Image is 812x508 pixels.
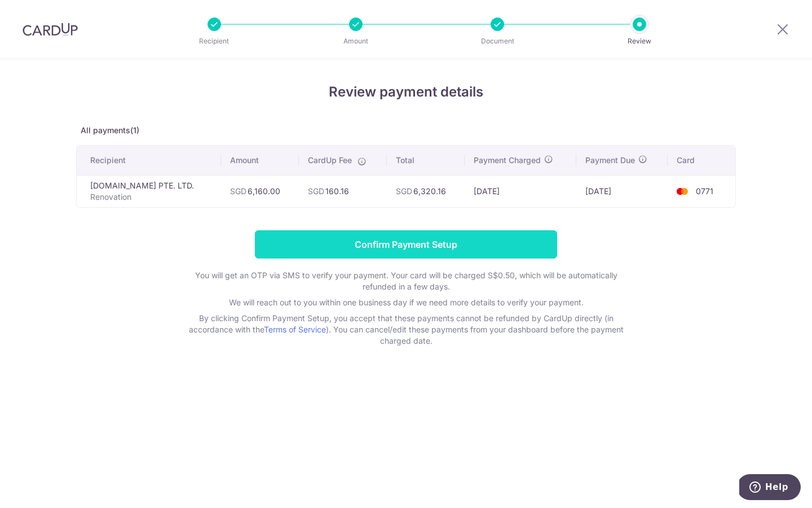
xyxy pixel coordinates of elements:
[474,155,541,166] span: Payment Charged
[396,186,412,196] span: SGD
[180,297,632,308] p: We will reach out to you within one business day if we need more details to verify your payment.
[255,230,557,259] input: Confirm Payment Setup
[76,125,736,136] p: All payments(1)
[23,23,78,36] img: CardUp
[230,186,246,196] span: SGD
[668,146,735,175] th: Card
[576,175,668,207] td: [DATE]
[180,270,632,292] p: You will get an OTP via SMS to verify your payment. Your card will be charged S$0.50, which will ...
[264,325,326,334] a: Terms of Service
[308,155,352,166] span: CardUp Fee
[387,146,465,175] th: Total
[696,186,713,196] span: 0771
[77,175,221,207] td: [DOMAIN_NAME] PTE. LTD.
[465,175,576,207] td: [DATE]
[77,146,221,175] th: Recipient
[221,175,299,207] td: 6,160.00
[90,191,212,203] p: Renovation
[76,82,736,102] h4: Review payment details
[387,175,465,207] td: 6,320.16
[456,36,539,47] p: Document
[739,474,801,502] iframe: Opens a widget where you can find more information
[221,146,299,175] th: Amount
[598,36,681,47] p: Review
[308,186,324,196] span: SGD
[585,155,635,166] span: Payment Due
[180,313,632,347] p: By clicking Confirm Payment Setup, you accept that these payments cannot be refunded by CardUp di...
[314,36,398,47] p: Amount
[299,175,386,207] td: 160.16
[173,36,256,47] p: Recipient
[671,185,694,198] img: <span class="translation_missing" title="translation missing: en.account_steps.new_confirm_form.b...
